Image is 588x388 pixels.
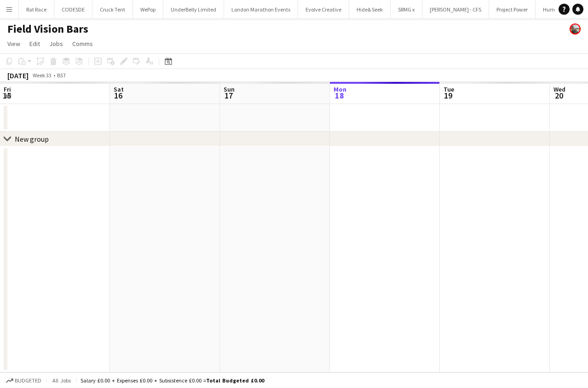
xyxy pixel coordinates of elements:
[536,0,582,18] button: Human Race
[2,90,11,101] span: 15
[163,0,224,18] button: UnderBelly Limited
[49,40,63,48] span: Jobs
[570,23,581,35] app-user-avatar: Jordan Curtis
[133,0,163,18] button: WePop
[222,90,235,101] span: 17
[332,90,346,101] span: 18
[92,0,133,18] button: Cruck Tent
[224,85,235,93] span: Sun
[19,0,54,18] button: Rat Race
[4,85,11,93] span: Fri
[4,38,24,50] a: View
[334,85,346,93] span: Mon
[444,85,454,93] span: Tue
[224,0,298,18] button: London Marathon Events
[7,40,20,48] span: View
[51,377,73,384] span: All jobs
[553,85,565,93] span: Wed
[29,40,40,48] span: Edit
[206,377,264,384] span: Total Budgeted £0.00
[5,376,43,386] button: Budgeted
[349,0,391,18] button: Hide& Seek
[30,72,53,79] span: Week 33
[15,377,41,384] span: Budgeted
[298,0,349,18] button: Evolve Creative
[391,0,422,18] button: SRMG x
[7,22,88,36] h1: Field Vision Bars
[81,377,264,384] div: Salary £0.00 + Expenses £0.00 + Subsistence £0.00 =
[442,90,454,101] span: 19
[54,0,92,18] button: CODESDE
[72,40,93,48] span: Comms
[57,72,66,79] div: BST
[489,0,536,18] button: Project Power
[46,38,67,50] a: Jobs
[114,85,124,93] span: Sat
[26,38,44,50] a: Edit
[422,0,489,18] button: [PERSON_NAME] - CFS
[7,71,29,80] div: [DATE]
[15,134,49,144] div: New group
[552,90,565,101] span: 20
[69,38,97,50] a: Comms
[112,90,124,101] span: 16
